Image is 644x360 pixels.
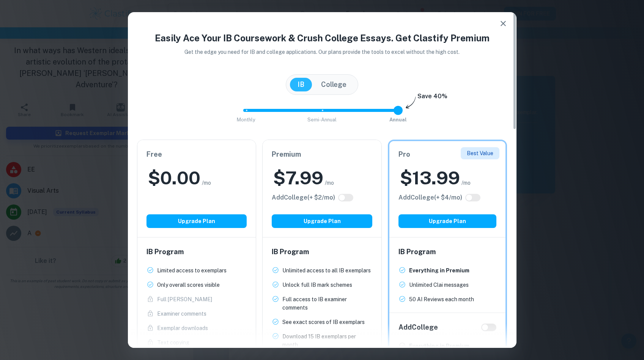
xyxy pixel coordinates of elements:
p: Only overall scores visible [157,281,220,289]
span: /mo [325,179,334,187]
span: Annual [389,117,407,123]
p: Best Value [467,149,493,157]
p: Limited access to exemplars [157,266,227,275]
button: Upgrade Plan [272,214,372,228]
span: /mo [202,179,211,187]
h6: Pro [398,149,497,160]
h6: Click to see all the additional College features. [398,193,462,202]
h6: Premium [272,149,372,160]
h6: Free [146,149,247,160]
h6: IB Program [146,247,247,257]
button: IB [290,78,312,91]
img: subscription-arrow.svg [406,96,416,109]
h2: $ 7.99 [273,166,323,190]
p: Unlimited Clai messages [409,281,469,289]
h2: $ 0.00 [148,166,200,190]
p: Get the edge you need for IB and college applications. Our plans provide the tools to excel witho... [174,48,470,56]
button: College [313,78,354,91]
p: Full [PERSON_NAME] [157,295,212,303]
p: 50 AI Reviews each month [409,295,474,303]
h6: Add College [398,322,438,333]
h4: Easily Ace Your IB Coursework & Crush College Essays. Get Clastify Premium [137,31,507,45]
span: /mo [461,179,471,187]
p: Unlock full IB mark schemes [282,281,352,289]
button: Upgrade Plan [146,214,247,228]
p: Full access to IB examiner comments [282,295,372,312]
p: Examiner comments [157,310,206,318]
p: Everything in Premium [409,266,469,275]
p: Unlimited access to all IB exemplars [282,266,371,275]
p: See exact scores of IB exemplars [282,318,365,326]
button: Upgrade Plan [398,214,497,228]
h6: Click to see all the additional College features. [272,193,335,202]
span: Monthly [237,117,255,123]
span: Semi-Annual [307,117,337,123]
h2: $ 13.99 [400,166,460,190]
h6: Save 40% [417,92,447,105]
h6: IB Program [272,247,372,257]
h6: IB Program [398,247,497,257]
